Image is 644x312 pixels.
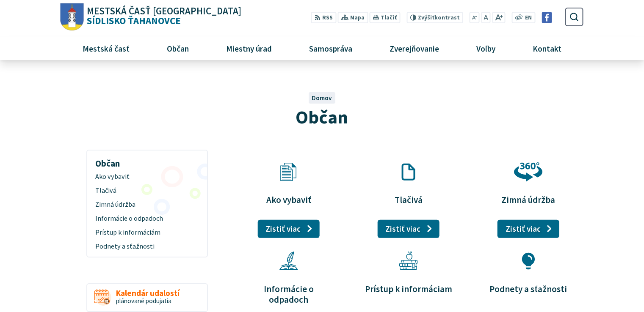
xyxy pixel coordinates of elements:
button: Zmenšiť veľkosť písma [470,12,480,23]
span: EN [525,14,532,22]
span: RSS [322,14,333,22]
button: Nastaviť pôvodnú veľkosť písma [481,12,490,23]
p: Podnety a sťažnosti [483,284,574,294]
span: Občan [163,37,192,60]
a: Logo Sídlisko Ťahanovce, prejsť na domovskú stránku. [61,3,241,31]
a: Podnety a sťažnosti [90,239,204,253]
button: Zväčšiť veľkosť písma [492,12,505,23]
p: Tlačivá [363,194,454,205]
a: Kontakt [517,37,577,60]
span: Ako vybaviť [95,170,199,184]
a: Miestny úrad [210,37,287,60]
a: Ako vybaviť [90,170,204,184]
span: Podnety a sťažnosti [95,239,199,253]
a: Prístup k informáciám [90,226,204,240]
p: Ako vybaviť [243,194,334,205]
span: Informácie o odpadoch [95,212,199,226]
span: Zverejňovanie [386,37,442,60]
span: Mestská časť [GEOGRAPHIC_DATA] [87,6,241,16]
a: EN [523,14,534,22]
a: Domov [312,94,332,102]
a: Občan [151,37,204,60]
a: Zistiť viac [498,220,560,238]
span: Mestská časť [79,37,133,60]
a: Tlačivá [90,184,204,198]
img: Prejsť na Facebook stránku [542,12,552,23]
span: Kontakt [530,37,565,60]
span: Tlačivá [95,184,199,198]
button: Tlačiť [370,12,400,23]
span: Kalendár udalostí [116,289,180,298]
a: Zistiť viac [377,220,439,238]
p: Informácie o odpadoch [243,284,334,305]
img: Prejsť na domovskú stránku [61,3,84,31]
p: Zimná údržba [483,194,574,205]
span: Zvýšiť [418,14,434,21]
span: plánované podujatia [116,297,171,305]
button: Zvýšiťkontrast [406,12,463,23]
span: Voľby [473,37,499,60]
a: Zistiť viac [257,220,320,238]
a: Zimná údržba [90,198,204,212]
span: Občan [296,105,348,129]
span: Sídlisko Ťahanovce [84,6,242,26]
span: kontrast [418,14,460,21]
a: Voľby [461,37,511,60]
a: Samospráva [294,37,368,60]
span: Tlačiť [381,14,397,21]
a: Zverejňovanie [374,37,455,60]
a: Mapa [338,12,368,23]
span: Mapa [350,14,365,22]
span: Zimná údržba [95,198,199,212]
a: Mestská časť [67,37,145,60]
h3: Občan [90,152,204,170]
p: Prístup k informáciam [363,284,454,294]
span: Prístup k informáciám [95,226,199,240]
span: Samospráva [306,37,355,60]
a: RSS [311,12,336,23]
a: Informácie o odpadoch [90,212,204,226]
span: Miestny úrad [223,37,275,60]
